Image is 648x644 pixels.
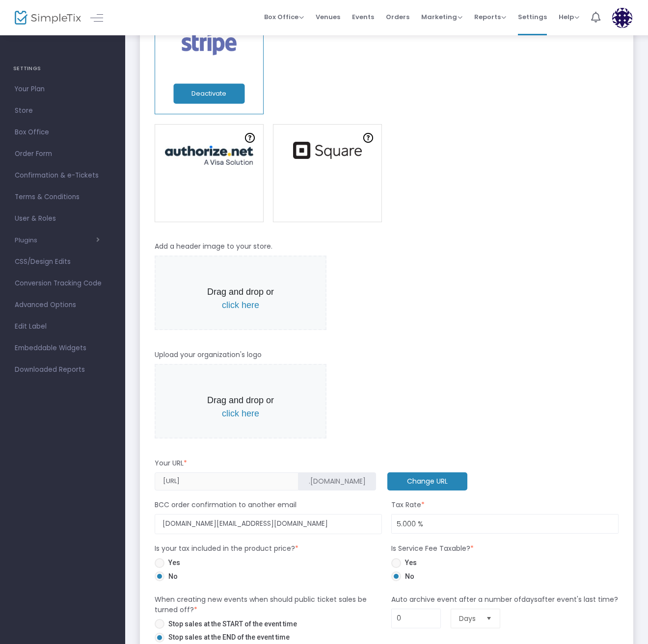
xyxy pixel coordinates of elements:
[316,4,340,29] span: Venues
[15,236,100,244] button: Plugins
[15,104,110,117] span: Store
[391,500,425,510] m-panel-subtitle: Tax Rate
[155,350,262,360] m-panel-subtitle: Upload your organization's logo
[518,4,547,29] span: Settings
[155,514,382,534] input: Enter Email
[363,133,373,143] img: question-mark
[15,169,110,182] span: Confirmation & e-Tickets
[459,614,478,623] span: Days
[421,12,462,22] span: Marketing
[288,142,367,159] img: square.png
[15,256,110,268] span: CSS/Design Edits
[401,571,414,582] span: No
[15,212,110,225] span: User & Roles
[15,277,110,290] span: Conversion Tracking Code
[15,191,110,204] span: Terms & Conditions
[200,394,281,420] p: Drag and drop or
[309,476,366,487] span: .[DOMAIN_NAME]
[222,409,259,418] span: click here
[391,543,474,554] m-panel-subtitle: Is Service Fee Taxable?
[155,241,272,252] m-panel-subtitle: Add a header image to your store.
[164,571,178,582] span: No
[222,300,259,310] span: click here
[386,4,409,29] span: Orders
[160,146,258,165] img: authorize.jpg
[559,12,579,22] span: Help
[15,342,110,355] span: Embeddable Widgets
[352,4,374,29] span: Events
[15,126,110,139] span: Box Office
[392,515,618,533] input: Tax Rate
[15,320,110,333] span: Edit Label
[264,12,304,22] span: Box Office
[164,558,180,568] span: Yes
[173,84,244,104] button: Deactivate
[13,59,112,78] h4: SETTINGS
[391,594,618,605] m-panel-subtitle: Auto archive event after a number of after event's last time?
[387,472,467,490] m-button: Change URL
[521,594,538,604] span: days
[164,632,290,643] span: Stop sales at the END of the event time
[15,299,110,311] span: Advanced Options
[176,30,242,57] img: stripe.png
[245,133,255,143] img: question-mark
[482,609,496,628] button: Select
[200,285,281,312] p: Drag and drop or
[155,500,297,510] m-panel-subtitle: BCC order confirmation to another email
[15,148,110,160] span: Order Form
[155,543,298,554] m-panel-subtitle: Is your tax included in the product price?
[474,12,506,22] span: Reports
[155,594,382,615] m-panel-subtitle: When creating new events when should public ticket sales be turned off?
[15,83,110,96] span: Your Plan
[401,558,417,568] span: Yes
[164,619,297,629] span: Stop sales at the START of the event time
[155,458,187,468] m-panel-subtitle: Your URL
[15,363,110,376] span: Downloaded Reports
